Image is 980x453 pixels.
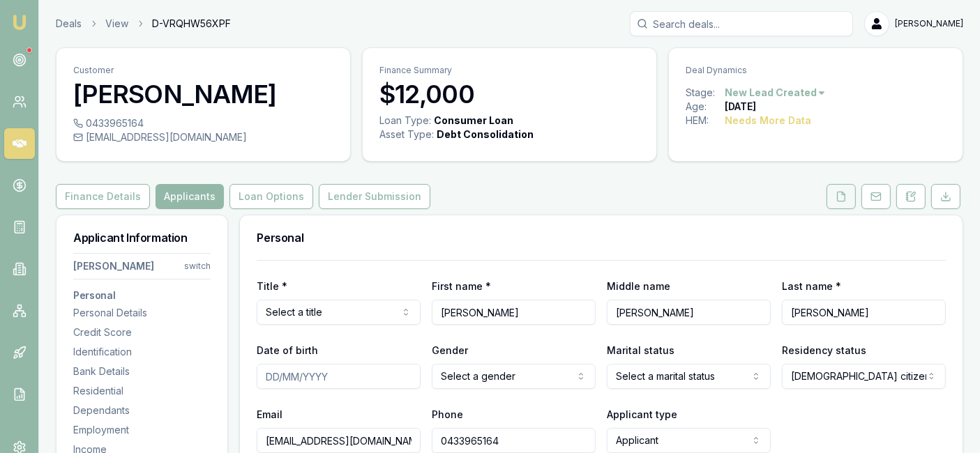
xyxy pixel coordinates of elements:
div: Personal Details [73,306,211,320]
div: [PERSON_NAME] [73,259,154,273]
img: emu-icon-u.png [11,14,28,31]
div: Bank Details [73,364,211,378]
div: Residential [73,384,211,398]
a: Lender Submission [316,184,433,209]
span: [PERSON_NAME] [895,18,963,29]
label: Email [257,408,282,420]
label: Middle name [607,280,670,292]
label: Gender [432,344,468,356]
button: Applicants [156,184,224,209]
label: First name * [432,280,491,292]
button: Finance Details [56,184,150,209]
div: switch [184,261,211,272]
p: Finance Summary [379,65,640,76]
input: 0431 234 567 [432,428,596,453]
div: Age: [686,100,725,114]
label: Residency status [782,344,866,356]
label: Phone [432,408,463,420]
a: View [105,17,128,31]
a: Applicants [153,184,227,209]
div: Dependants [73,404,211,417]
label: Date of birth [257,344,318,356]
nav: breadcrumb [56,17,231,31]
button: Lender Submission [319,184,430,209]
label: Applicant type [607,408,677,420]
button: Loan Options [229,184,313,209]
h3: Personal [257,232,946,243]
div: Stage: [686,86,725,100]
div: HEM: [686,114,725,128]
p: Deal Dynamics [686,65,946,76]
h3: [PERSON_NAME] [73,80,333,108]
h3: Applicant Information [73,232,211,243]
span: D-VRQHW56XPF [152,17,231,31]
div: [EMAIL_ADDRESS][DOMAIN_NAME] [73,130,333,144]
label: Marital status [607,344,674,356]
div: Consumer Loan [434,114,513,128]
div: Debt Consolidation [437,128,534,141]
div: [DATE] [725,100,756,114]
a: Deals [56,17,82,31]
div: Loan Type: [379,114,431,128]
div: 0433965164 [73,116,333,130]
div: Employment [73,423,211,437]
label: Last name * [782,280,841,292]
div: Identification [73,345,211,359]
input: DD/MM/YYYY [257,364,421,389]
h3: $12,000 [379,80,640,108]
a: Loan Options [227,184,316,209]
p: Customer [73,65,333,76]
div: Asset Type : [379,128,434,141]
a: Finance Details [56,184,153,209]
input: Search deals [630,11,853,36]
div: Needs More Data [725,114,811,128]
h3: Personal [73,291,211,300]
div: Credit Score [73,325,211,339]
label: Title * [257,280,287,292]
button: New Lead Created [725,86,827,100]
